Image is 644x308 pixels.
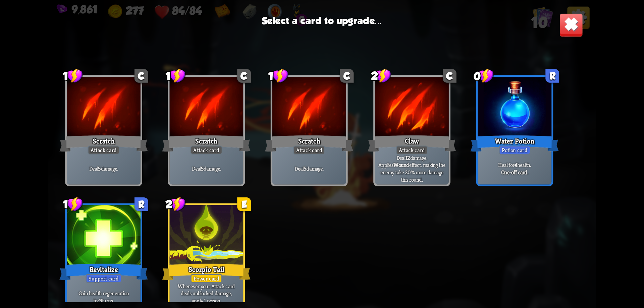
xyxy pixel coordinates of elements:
p: Deal damage. [274,165,344,172]
div: 2 [165,196,186,212]
div: Scorpio Tail [162,262,251,282]
div: 1 [268,68,288,83]
div: E [237,197,251,211]
div: Potion card [499,145,530,155]
div: 0 [474,68,494,83]
div: Scratch [59,133,148,153]
div: Scratch [265,133,353,153]
div: Attack card [88,145,120,155]
b: 5 [304,165,306,172]
div: 2 [371,68,391,83]
div: Attack card [293,145,325,155]
div: Revitalize [59,262,148,282]
p: Deal damage. Applies effect, making the enemy take 20% more damage this round. [377,154,447,183]
div: Attack card [396,145,428,155]
div: Attack card [191,145,223,155]
div: Power card [191,274,222,283]
div: Scratch [162,133,251,153]
p: Whenever your Attack card deals unblocked damage, apply 1 poison. [171,282,241,304]
div: Support card [86,274,121,283]
img: Close_Button.png [559,13,583,37]
p: Deal damage. [69,165,139,172]
div: Claw [368,133,456,153]
p: Heal for health. [480,161,550,169]
b: Wound [393,161,409,169]
b: 5 [98,165,101,172]
div: C [443,69,457,83]
b: 12 [406,154,410,161]
b: 4 [515,161,517,169]
div: C [340,69,354,83]
div: Water Potion [471,133,559,153]
p: Deal damage. [171,165,241,172]
div: 1 [165,68,186,83]
div: R [545,69,559,83]
b: 5 [201,165,204,172]
h3: Select a card to upgrade... [262,15,382,26]
b: One-off card. [501,168,528,176]
b: 3 [99,297,102,304]
div: 1 [63,196,83,212]
div: C [135,69,148,83]
div: C [237,69,251,83]
div: 1 [63,68,83,83]
p: Gain health regeneration for turns. [69,290,139,304]
div: R [135,197,148,211]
